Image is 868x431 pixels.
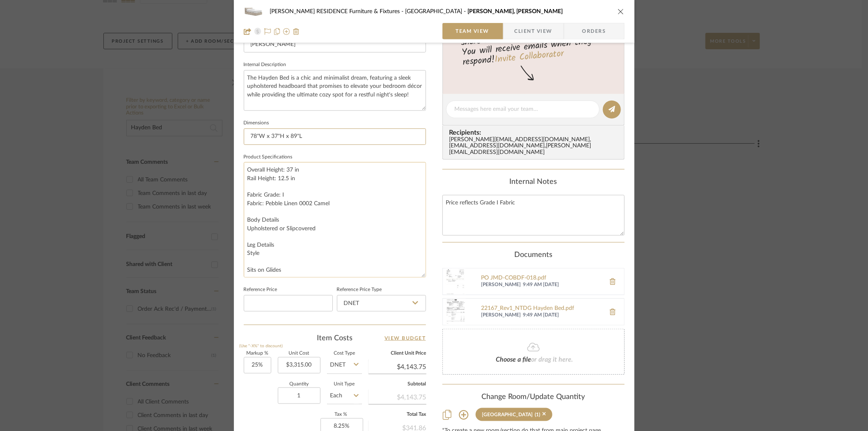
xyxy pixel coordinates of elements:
span: Choose a file [496,356,531,363]
div: [GEOGRAPHIC_DATA] [482,412,533,417]
span: Client View [515,23,552,39]
label: Subtotal [369,382,426,386]
span: [PERSON_NAME], [PERSON_NAME] [468,9,563,14]
div: Documents [442,251,625,260]
div: Item Costs [244,333,426,343]
span: 9:49 AM [DATE] [523,312,601,319]
span: [PERSON_NAME] [481,282,521,288]
img: Remove from project [293,28,300,35]
span: 9:49 AM [DATE] [523,282,601,288]
a: View Budget [385,333,426,343]
span: or drag it here. [531,356,573,363]
div: $4,143.75 [369,389,426,404]
a: Invite Collaborator [494,47,564,67]
label: Unit Type [327,382,362,386]
span: Orders [573,23,615,39]
label: Reference Price [244,288,277,292]
div: [PERSON_NAME][EMAIL_ADDRESS][DOMAIN_NAME] , [EMAIL_ADDRESS][DOMAIN_NAME] , [PERSON_NAME][EMAIL_AD... [449,137,621,156]
label: Client Unit Price [369,351,426,355]
span: Recipients: [449,129,621,136]
div: (1) [535,412,540,417]
label: Cost Type [327,351,362,355]
input: Enter the dimensions of this item [244,128,426,145]
label: Product Specifications [244,155,293,159]
label: Internal Description [244,63,286,67]
a: PO JMD-COBDF-018.pdf [481,275,601,282]
label: Reference Price Type [337,288,382,292]
div: Change Room/Update Quantity [442,393,625,402]
span: [GEOGRAPHIC_DATA] [405,9,468,14]
img: 22167_Rev1_NTDG Hayden Bed.pdf [443,299,469,325]
span: Team View [456,23,490,39]
label: Tax % [321,413,362,417]
button: close [617,8,625,15]
label: Quantity [278,382,321,386]
input: Enter Brand [244,36,426,53]
label: Markup % [244,351,271,355]
label: Unit Cost [278,351,321,355]
a: 22167_Rev1_NTDG Hayden Bed.pdf [481,305,601,312]
img: 4a9b315d-a0fc-438a-8673-747fa744bea8_48x40.jpg [244,3,263,20]
span: [PERSON_NAME] [481,312,521,319]
label: Total Tax [369,413,426,417]
label: Dimensions [244,121,269,125]
div: Internal Notes [442,178,625,187]
img: PO JMD-COBDF-018.pdf [443,268,469,295]
span: [PERSON_NAME] RESIDENCE Furniture & Fixtures [270,9,405,14]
